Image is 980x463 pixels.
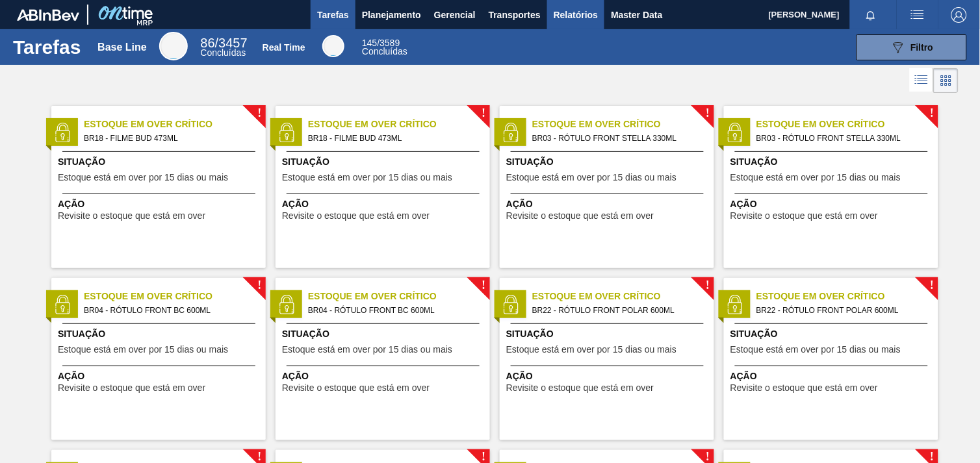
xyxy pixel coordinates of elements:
[58,211,205,221] span: Revisite o estoque que está em over
[58,173,228,182] span: Estoque está em over por 15 dias ou mais
[857,34,967,60] button: Filtro
[725,295,745,314] img: status
[554,7,598,23] span: Relatórios
[58,345,228,355] span: Estoque está em over por 15 dias ou mais
[730,155,935,169] span: Situação
[282,211,430,221] span: Revisite o estoque que está em over
[159,32,188,60] div: Base Line
[282,327,487,341] span: Situação
[506,369,711,383] span: Ação
[282,345,452,355] span: Estoque está em over por 15 dias ou mais
[501,295,521,314] img: status
[201,36,248,50] span: / 3457
[308,303,480,318] span: BR04 - RÓTULO FRONT BC 600ML
[482,281,485,290] span: !
[362,7,421,23] span: Planejamento
[506,345,677,355] span: Estoque está em over por 15 dias ou mais
[706,108,710,118] span: !
[201,38,248,57] div: Base Line
[362,46,407,56] span: Concluídas
[434,7,476,23] span: Gerencial
[257,108,261,118] span: !
[506,155,711,169] span: Situação
[362,38,377,48] span: 145
[532,290,714,303] span: Estoque em Over Crítico
[911,42,934,53] span: Filtro
[850,6,892,24] button: Notificações
[322,35,344,57] div: Real Time
[257,453,261,462] span: !
[730,345,901,355] span: Estoque está em over por 15 dias ou mais
[362,39,407,56] div: Real Time
[263,42,305,53] div: Real Time
[506,327,711,341] span: Situação
[317,7,349,23] span: Tarefas
[308,118,490,131] span: Estoque em Over Crítico
[730,369,935,383] span: Ação
[730,383,878,393] span: Revisite o estoque que está em over
[84,118,266,131] span: Estoque em Over Crítico
[58,197,263,211] span: Ação
[756,290,938,303] span: Estoque em Over Crítico
[532,131,704,145] span: BR03 - RÓTULO FRONT STELLA 330ML
[362,38,400,48] span: / 3589
[706,453,710,462] span: !
[506,383,654,393] span: Revisite o estoque que está em over
[97,42,147,53] div: Base Line
[13,40,81,55] h1: Tarefas
[84,131,255,145] span: BR18 - FILME BUD 473ML
[282,155,487,169] span: Situação
[934,68,959,93] div: Visão em Cards
[282,383,430,393] span: Revisite o estoque que está em over
[730,327,935,341] span: Situação
[730,173,901,182] span: Estoque está em over por 15 dias ou mais
[17,9,79,21] img: TNhmsLtSVTkK8tSr43FrP2fwEKptu5GPRR3wAAAABJRU5ErkJggg==
[84,303,255,318] span: BR04 - RÓTULO FRONT BC 600ML
[930,108,934,118] span: !
[277,295,296,314] img: status
[910,68,934,93] div: Visão em Lista
[730,211,878,221] span: Revisite o estoque que está em over
[532,118,714,131] span: Estoque em Over Crítico
[725,123,745,142] img: status
[282,197,487,211] span: Ação
[201,47,246,58] span: Concluídas
[506,173,677,182] span: Estoque está em over por 15 dias ou mais
[53,295,72,314] img: status
[730,197,935,211] span: Ação
[930,453,934,462] span: !
[482,453,485,462] span: !
[756,303,928,318] span: BR22 - RÓTULO FRONT POLAR 600ML
[308,131,480,145] span: BR18 - FILME BUD 473ML
[930,281,934,290] span: !
[308,290,490,303] span: Estoque em Over Crítico
[506,197,711,211] span: Ação
[277,123,296,142] img: status
[756,131,928,145] span: BR03 - RÓTULO FRONT STELLA 330ML
[910,7,925,23] img: userActions
[58,155,263,169] span: Situação
[282,173,452,182] span: Estoque está em over por 15 dias ou mais
[501,123,521,142] img: status
[282,369,487,383] span: Ação
[482,108,485,118] span: !
[53,123,72,142] img: status
[257,281,261,290] span: !
[84,290,266,303] span: Estoque em Over Crítico
[611,7,662,23] span: Master Data
[706,281,710,290] span: !
[201,36,215,50] span: 86
[756,118,938,131] span: Estoque em Over Crítico
[58,383,205,393] span: Revisite o estoque que está em over
[58,369,263,383] span: Ação
[489,7,541,23] span: Transportes
[951,7,967,23] img: Logout
[506,211,654,221] span: Revisite o estoque que está em over
[58,327,263,341] span: Situação
[532,303,704,318] span: BR22 - RÓTULO FRONT POLAR 600ML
